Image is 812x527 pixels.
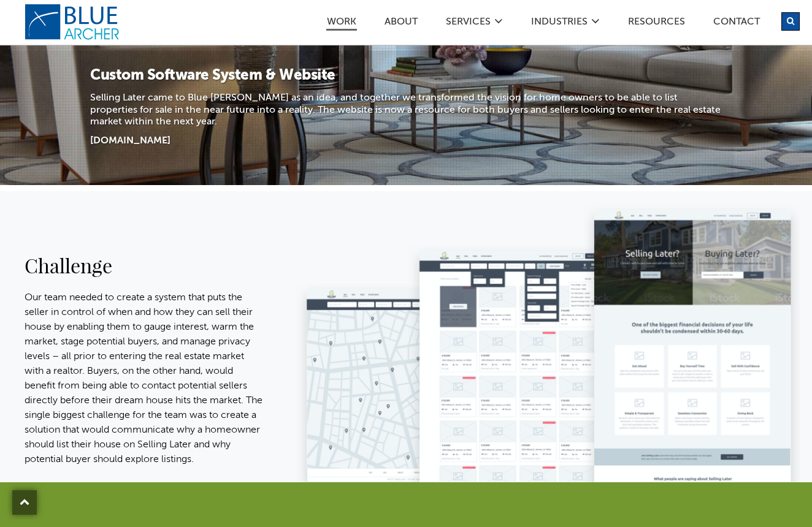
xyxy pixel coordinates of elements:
a: Industries [530,17,588,30]
h3: Custom Software System & Website [90,66,722,86]
p: Selling Later came to Blue [PERSON_NAME] as an idea, and together we transformed the vision for h... [90,93,722,128]
a: logo [25,4,123,40]
a: Resources [627,17,686,30]
img: sl%2Dimage5%2Dchallenge.png [295,203,800,482]
a: [DOMAIN_NAME] [90,136,170,146]
h2: Challenge [25,256,262,275]
p: Our team needed to create a system that puts the seller in control of when and how they can sell ... [25,290,262,467]
a: Work [326,17,357,31]
a: ABOUT [384,17,418,30]
a: SERVICES [445,17,491,30]
a: Contact [713,17,760,30]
